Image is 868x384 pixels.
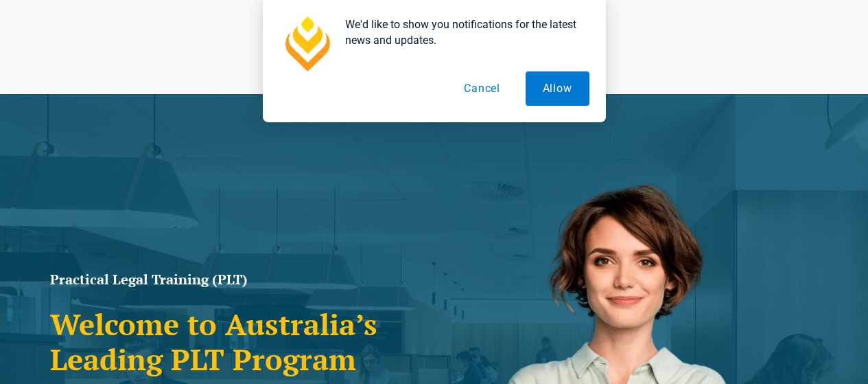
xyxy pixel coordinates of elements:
[526,71,589,106] button: Allow
[447,71,517,106] button: Cancel
[50,307,427,376] h2: Welcome to Australia’s Leading PLT Program
[334,16,589,48] div: We'd like to show you notifications for the latest news and updates.
[50,273,427,286] h1: Practical Legal Training (PLT)
[279,16,334,71] img: notification icon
